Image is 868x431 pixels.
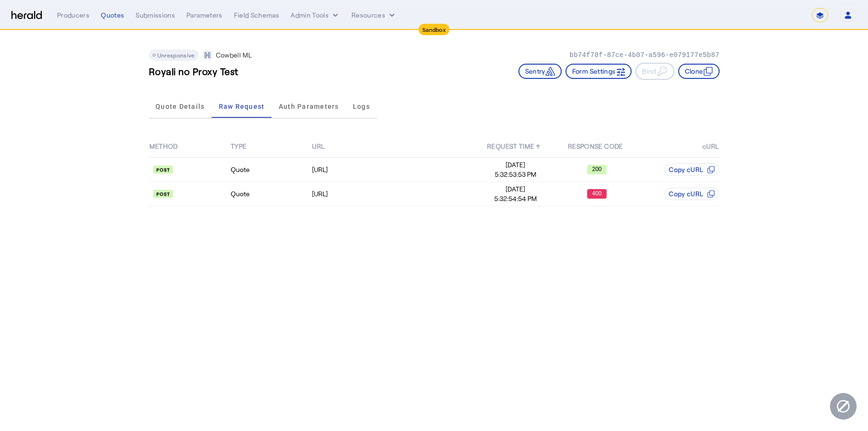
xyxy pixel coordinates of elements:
[149,65,239,78] h3: Royali no Proxy Test
[312,165,474,174] div: [URL]
[312,189,474,199] div: [URL]
[216,50,252,60] p: Cowbell ML
[351,10,397,20] button: Resources dropdown menu
[475,160,556,170] span: [DATE]
[475,184,556,194] span: [DATE]
[638,136,719,157] th: cURL
[475,136,556,157] th: REQUEST TIME
[157,52,195,58] span: Unresponsive
[219,103,265,110] span: Raw Request
[136,10,175,20] div: Submissions
[635,63,674,80] button: Bind
[678,64,720,79] button: Clone
[475,170,556,179] span: 5:32:53:53 PM
[230,182,312,206] td: Quote
[230,157,312,182] td: Quote
[156,103,205,110] span: Quote Details
[234,10,280,20] div: Field Schemas
[475,194,556,203] span: 5:32:54:54 PM
[11,11,42,20] img: Herald Logo
[101,10,124,20] div: Quotes
[536,142,540,150] span: ↑
[556,136,638,157] th: RESPONSE CODE
[230,136,312,157] th: TYPE
[57,10,89,20] div: Producers
[592,166,602,172] text: 200
[279,103,339,110] span: Auth Parameters
[312,136,475,157] th: URL
[664,163,719,176] button: Copy cURL
[566,64,632,79] button: Form Settings
[592,190,602,197] text: 400
[518,64,562,79] button: Sentry
[353,103,370,110] span: Logs
[419,24,449,35] div: Sandbox
[664,188,719,200] button: Copy cURL
[149,136,230,157] th: METHOD
[186,10,223,20] div: Parameters
[569,50,719,60] p: bb74f78f-87ce-4b07-a596-e079177e5b87
[291,10,340,20] button: internal dropdown menu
